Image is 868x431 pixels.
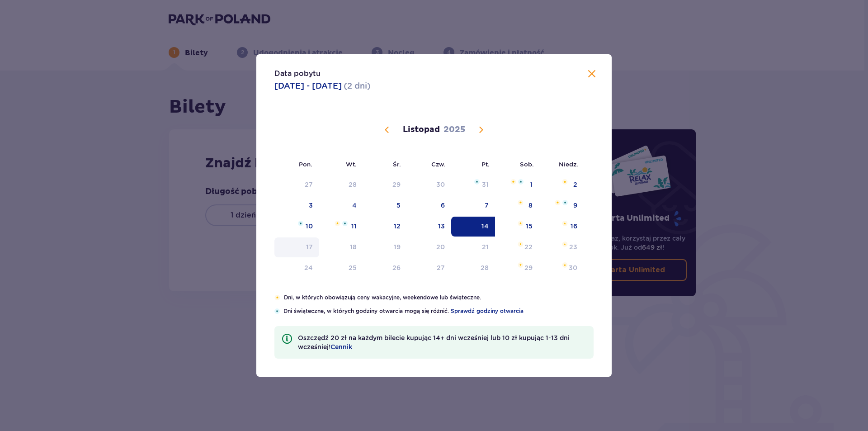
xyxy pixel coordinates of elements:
div: 22 [524,242,533,251]
td: Not available. niedziela, 30 listopada 2025 [539,258,584,278]
td: Choose czwartek, 30 października 2025 as your check-out date. It’s available. [407,175,452,195]
td: Choose wtorek, 28 października 2025 as your check-out date. It’s available. [319,175,363,195]
td: Not available. środa, 19 listopada 2025 [363,237,407,257]
td: Not available. wtorek, 25 listopada 2025 [319,258,363,278]
td: Not available. czwartek, 27 listopada 2025 [407,258,452,278]
td: Choose sobota, 1 listopada 2025 as your check-out date. It’s available. [495,175,539,195]
div: 8 [528,201,533,210]
td: Not available. poniedziałek, 24 listopada 2025 [274,258,319,278]
div: 27 [305,180,313,189]
div: 17 [306,242,313,251]
td: Choose wtorek, 4 listopada 2025 as your check-out date. It’s available. [319,196,363,216]
td: Selected as start date. piątek, 14 listopada 2025 [451,217,495,237]
td: Not available. niedziela, 23 listopada 2025 [539,237,584,257]
div: 29 [524,263,533,272]
div: 20 [436,242,445,251]
td: Not available. środa, 26 listopada 2025 [363,258,407,278]
td: Choose piątek, 31 października 2025 as your check-out date. It’s available. [451,175,495,195]
p: Listopad [403,124,440,135]
div: 7 [485,201,489,210]
small: Pon. [299,161,312,168]
div: 15 [526,222,533,231]
div: 24 [304,263,313,272]
div: 14 [481,222,489,231]
td: Not available. sobota, 29 listopada 2025 [495,258,539,278]
div: 28 [481,263,489,272]
div: Calendar [256,106,612,294]
td: Choose środa, 29 października 2025 as your check-out date. It’s available. [363,175,407,195]
div: 1 [530,180,533,189]
div: 21 [482,242,489,251]
td: Choose poniedziałek, 3 listopada 2025 as your check-out date. It’s available. [274,196,319,216]
div: 19 [394,242,401,251]
div: 30 [436,180,445,189]
td: Choose niedziela, 9 listopada 2025 as your check-out date. It’s available. [539,196,584,216]
small: Pt. [481,161,490,168]
div: 10 [306,222,313,231]
td: Choose środa, 12 listopada 2025 as your check-out date. It’s available. [363,217,407,237]
div: 18 [350,242,357,251]
td: Choose niedziela, 16 listopada 2025 as your check-out date. It’s available. [539,217,584,237]
div: 27 [437,263,445,272]
td: Not available. czwartek, 20 listopada 2025 [407,237,452,257]
td: Choose czwartek, 6 listopada 2025 as your check-out date. It’s available. [407,196,452,216]
div: 11 [351,222,357,231]
div: 4 [352,201,357,210]
div: 3 [309,201,313,210]
div: 5 [396,201,401,210]
td: Choose sobota, 8 listopada 2025 as your check-out date. It’s available. [495,196,539,216]
div: 26 [392,263,401,272]
td: Choose wtorek, 11 listopada 2025 as your check-out date. It’s available. [319,217,363,237]
td: Not available. wtorek, 18 listopada 2025 [319,237,363,257]
td: Choose niedziela, 2 listopada 2025 as your check-out date. It’s available. [539,175,584,195]
small: Niedz. [559,161,578,168]
td: Choose poniedziałek, 10 listopada 2025 as your check-out date. It’s available. [274,217,319,237]
td: Choose czwartek, 13 listopada 2025 as your check-out date. It’s available. [407,217,452,237]
div: 31 [482,180,489,189]
div: 28 [349,180,357,189]
td: Choose poniedziałek, 27 października 2025 as your check-out date. It’s available. [274,175,319,195]
td: Choose sobota, 15 listopada 2025 as your check-out date. It’s available. [495,217,539,237]
div: 29 [392,180,401,189]
td: Not available. sobota, 22 listopada 2025 [495,237,539,257]
td: Choose piątek, 7 listopada 2025 as your check-out date. It’s available. [451,196,495,216]
small: Śr. [393,161,401,168]
td: Not available. piątek, 21 listopada 2025 [451,237,495,257]
small: Sob. [520,161,534,168]
div: 25 [349,263,357,272]
td: Not available. piątek, 28 listopada 2025 [451,258,495,278]
div: 6 [441,201,445,210]
div: 13 [438,222,445,231]
small: Wt. [346,161,357,168]
p: 2025 [443,124,465,135]
div: 12 [394,222,401,231]
td: Choose środa, 5 listopada 2025 as your check-out date. It’s available. [363,196,407,216]
small: Czw. [431,161,445,168]
td: Not available. poniedziałek, 17 listopada 2025 [274,237,319,257]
